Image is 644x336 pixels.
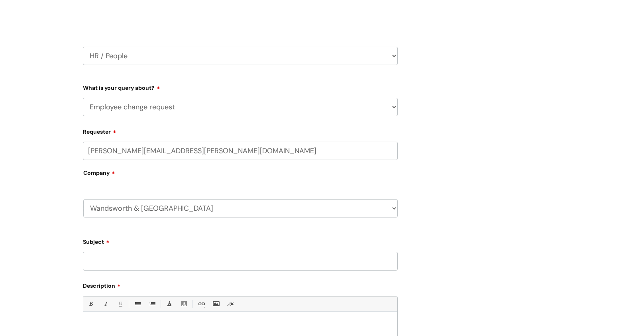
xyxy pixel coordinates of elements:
a: Insert Image... [211,299,221,309]
label: Subject [83,236,398,245]
a: Underline(Ctrl-U) [115,299,125,309]
a: Font Color [164,299,174,309]
label: Description [83,280,398,289]
a: Link [196,299,206,309]
label: Requester [83,126,398,135]
input: Email [83,142,398,160]
label: What is your query about? [83,82,398,91]
a: • Unordered List (Ctrl-Shift-7) [132,299,142,309]
a: 1. Ordered List (Ctrl-Shift-8) [147,299,157,309]
h2: Select issue type [83,6,398,21]
a: Back Color [179,299,189,309]
a: Remove formatting (Ctrl-\) [226,299,236,309]
label: Company [83,167,398,185]
a: Italic (Ctrl-I) [100,299,110,309]
a: Bold (Ctrl-B) [86,299,96,309]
